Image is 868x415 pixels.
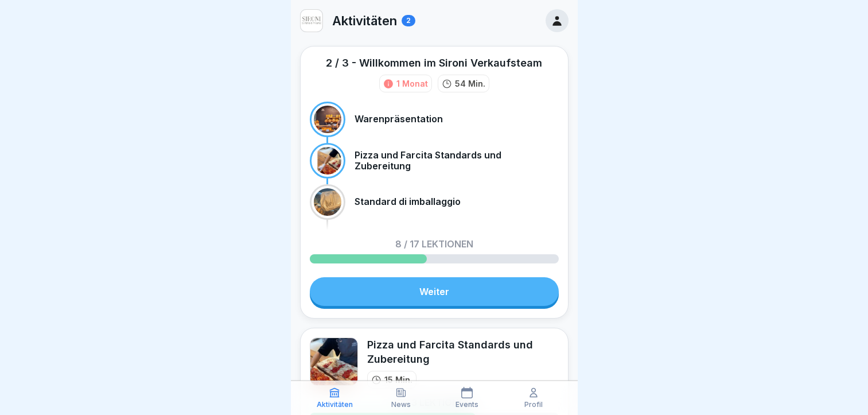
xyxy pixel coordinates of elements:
[355,150,559,172] p: Pizza und Farcita Standards und Zubereitung
[301,10,322,32] img: lzvj66og8t62hdvhvc07y2d3.png
[367,338,559,366] div: Pizza und Farcita Standards und Zubereitung
[396,77,428,90] div: 1 Monat
[326,56,542,70] div: 2 / 3 - Willkommen im Sironi Verkaufsteam
[355,114,443,125] p: Warenpräsentation
[391,401,411,409] p: News
[384,374,412,386] p: 15 Min.
[395,239,473,249] p: 8 / 17 Lektionen
[332,13,397,28] p: Aktivitäten
[355,196,461,207] p: Standard di imballaggio
[310,277,559,306] a: Weiter
[455,77,485,90] p: 54 Min.
[317,401,353,409] p: Aktivitäten
[310,338,358,386] img: zyvhtweyt47y1etu6k7gt48a.png
[456,401,478,409] p: Events
[402,15,415,26] div: 2
[524,401,543,409] p: Profil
